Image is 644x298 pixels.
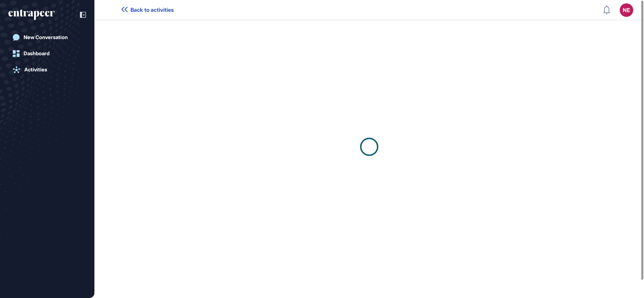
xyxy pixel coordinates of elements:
[121,7,174,13] a: Back to activities
[8,47,86,60] a: Dashboard
[24,51,50,57] div: Dashboard
[130,7,174,13] span: Back to activities
[8,9,55,20] div: entrapeer-logo
[24,34,68,40] div: New Conversation
[8,63,86,76] a: Activities
[8,31,86,44] a: New Conversation
[24,67,47,73] div: Activities
[620,3,633,17] button: NE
